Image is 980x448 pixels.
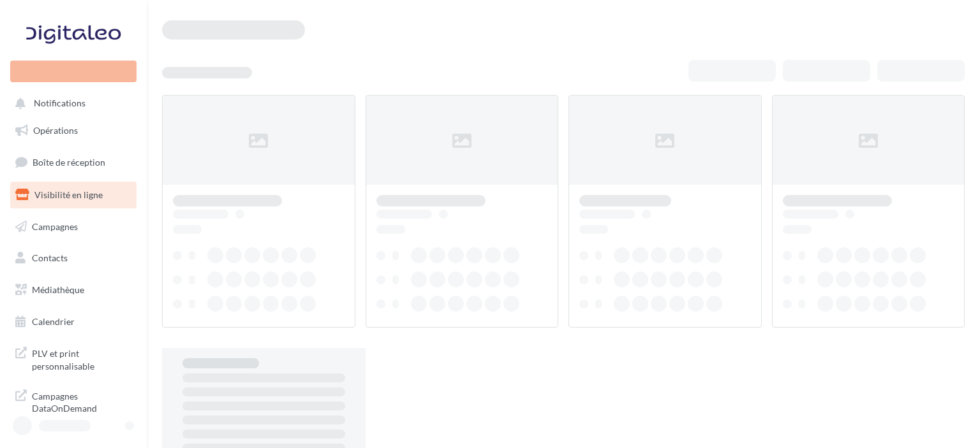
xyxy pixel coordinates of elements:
span: Campagnes [32,220,78,231]
span: Notifications [34,98,85,109]
a: Visibilité en ligne [8,182,139,208]
a: Campagnes [8,213,139,240]
div: Nouvelle campagne [10,61,137,82]
span: Calendrier [32,316,75,327]
a: Campagnes DataOnDemand [8,382,139,420]
a: Médiathèque [8,277,139,303]
a: Opérations [8,117,139,144]
a: PLV et print personnalisable [8,340,139,377]
span: Visibilité en ligne [34,189,103,200]
span: PLV et print personnalisable [32,345,131,372]
span: Boîte de réception [33,157,105,168]
span: Médiathèque [32,284,84,295]
span: Opérations [33,125,78,136]
span: Contacts [32,252,68,263]
a: Boîte de réception [8,148,139,176]
a: Contacts [8,245,139,271]
a: Calendrier [8,308,139,335]
span: Campagnes DataOnDemand [32,387,131,415]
